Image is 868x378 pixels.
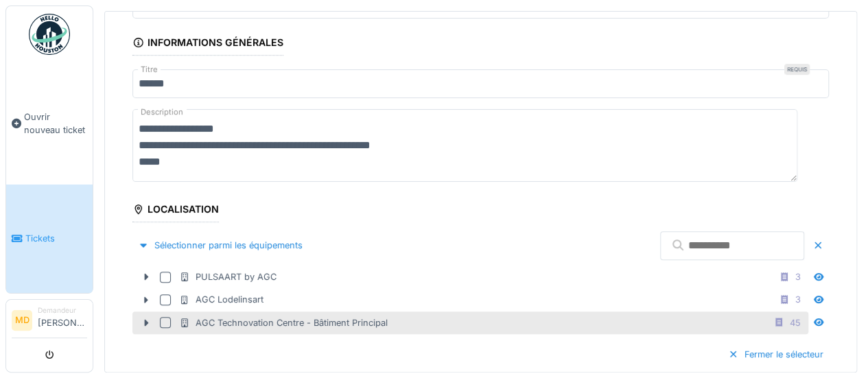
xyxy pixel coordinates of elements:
div: Informations générales [132,32,283,56]
div: Fermer le sélecteur [723,345,829,364]
a: MD Demandeur[PERSON_NAME] [12,305,87,338]
div: 3 [795,270,801,283]
div: 45 [790,316,801,329]
a: Tickets [6,185,93,294]
div: AGC Lodelinsart [179,293,263,306]
li: [PERSON_NAME] [38,305,87,335]
div: Localisation [132,199,219,222]
span: Tickets [25,232,87,245]
label: Description [138,104,186,121]
span: Ouvrir nouveau ticket [24,110,87,137]
label: Titre [138,64,161,75]
div: PULSAART by AGC [179,270,277,283]
img: Badge_color-CXgf-gQk.svg [29,14,70,55]
div: Requis [784,64,810,75]
div: 3 [795,293,801,306]
a: Ouvrir nouveau ticket [6,62,93,185]
div: Demandeur [38,305,87,316]
div: Sélectionner parmi les équipements [132,236,308,255]
div: AGC Technovation Centre - Bâtiment Principal [179,316,388,329]
li: MD [12,310,32,331]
